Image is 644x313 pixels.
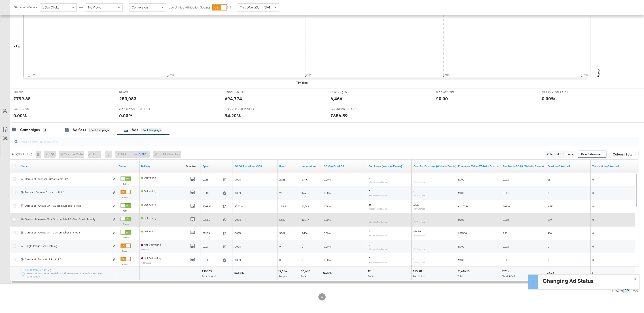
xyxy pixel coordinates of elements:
[413,221,425,223] sub: Per Purchase
[369,181,387,183] sub: Website Purchases
[545,151,575,158] button: Clear All Filters
[142,128,162,132] div: for 1 Campaign
[323,271,334,275] div: 0.25%
[25,204,110,208] div: Carousel - Always On – Custom Label 2 - Slot 2
[25,191,110,194] div: Tactical - Forever Forward - Slot 6
[413,248,425,250] sub: Per Purchase
[235,245,241,248] span: 0.00%
[203,205,221,208] span: £109.38
[542,95,555,102] div: 0.00%
[121,209,131,212] label: Active
[368,269,372,273] div: 17
[634,276,636,281] span: ×
[503,178,509,181] span: 0.00x
[302,218,309,221] span: 10,677
[503,205,510,208] span: 10.98x
[302,258,303,262] span: 0
[458,231,467,235] span: £215.14
[596,67,600,77] text: Percent
[324,245,331,248] span: 0.00%
[121,263,131,266] label: Paused
[591,271,595,275] div: 6
[330,107,364,111] span: SG PREDICTED REVENUE
[279,191,282,195] span: 92
[369,230,370,233] span: 2
[542,90,575,95] span: NET COS SG EMAIL
[141,230,156,233] span: Delivering
[203,231,221,235] span: £29.79
[13,44,20,49] div: KPIs
[369,261,387,264] sub: Website Purchases
[631,275,639,283] button: ×
[279,231,285,235] span: 5,582
[458,191,464,195] span: £0.00
[548,164,589,168] a: Describe this metric
[119,164,138,168] a: Shows the current state of your Ad.
[413,261,425,264] sub: Per Purchase
[413,256,414,260] span: -
[548,258,549,262] span: 0
[235,164,276,168] a: NET COS SG
[302,191,306,195] span: 176
[235,191,241,195] span: 0.00%
[296,81,308,85] div: Timeline
[324,205,331,208] span: 0.38%
[413,216,414,220] span: -
[202,275,216,278] span: Total Spend
[25,231,110,234] div: Carousel - Always On - Custom label 2 - Slot 3
[458,205,468,208] span: £1,200.96
[186,164,196,168] a: Shows the creative associated with your ad.
[168,5,210,10] label: Use Unified Attribution Setting:
[413,207,425,210] sub: Per Purchase
[225,107,258,111] span: SG PREDICTED NET COS
[235,258,241,262] span: 0.00%
[141,248,151,251] sub: Ad Paused
[458,258,464,262] span: £0.00
[121,223,131,226] label: Active
[458,178,464,181] span: £0.00
[235,231,241,235] span: 0.00%
[240,5,274,9] span: This Week (Sun - [DATE])
[369,194,387,197] sub: Website Purchases
[413,194,425,197] sub: Per Purchase
[301,269,312,273] div: 56,630
[203,258,221,262] span: £0.00
[330,112,348,119] div: £856.59
[369,203,371,206] span: 15
[324,231,331,235] span: 0.00%
[25,258,110,261] div: Carousel - Tactical - 9.9 - Slot 5
[503,218,509,221] span: 0.00x
[89,128,110,132] div: for 1 Campaign
[20,127,40,132] div: Campaigns
[121,236,131,239] label: Active
[592,164,633,168] a: Describe this metric
[88,5,101,9] span: No Views
[279,178,285,181] span: 2,028
[235,205,243,208] span: 21.83%
[25,177,110,181] div: Carousel - Tactical - Great Deals 2025
[119,95,136,102] div: 253,083
[225,90,258,95] span: IMPRESSIONS
[234,271,246,275] div: 36.58%
[592,178,594,181] span: 0
[119,112,133,119] div: 0.00%
[592,205,594,208] span: 6
[592,258,594,262] span: 0
[413,269,423,273] div: £10.78
[324,218,331,221] span: 0.00%
[503,231,509,235] span: 7.22x
[203,191,221,195] span: £1.18
[413,243,414,246] span: -
[141,216,156,220] span: Delivering
[413,189,414,193] span: -
[141,261,151,264] sub: Ad Paused
[25,244,110,248] div: Single Image - 9.9 + catalog
[458,218,464,221] span: £0.00
[301,275,307,278] span: Total
[203,164,231,168] a: The total amount spent to date.
[324,178,331,181] span: 0.00%
[413,203,419,206] span: £7.29
[141,189,156,193] span: Delivering
[503,164,544,168] a: The total value of the purchase actions divided by spend tracked by your Custom Audience pixel on...
[279,164,298,168] a: The number of people your ad was served to.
